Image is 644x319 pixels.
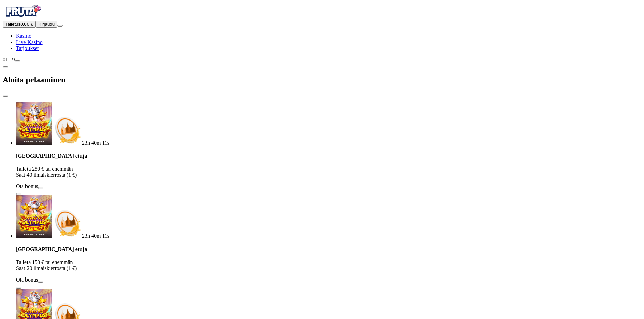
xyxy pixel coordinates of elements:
[82,140,109,146] span: countdown
[16,153,641,159] h4: [GEOGRAPHIC_DATA] etuja
[16,102,52,145] img: Gates of Olympus Super Scatter
[20,22,33,27] span: 0.00 €
[82,233,109,239] span: countdown
[52,115,82,145] img: Deposit bonus icon
[57,25,63,27] button: menu
[16,246,641,252] h4: [GEOGRAPHIC_DATA] etuja
[16,193,21,195] button: info
[16,195,52,238] img: Gates of Olympus Super Scatter
[16,45,39,51] a: gift-inverted iconTarjoukset
[16,277,38,283] label: Ota bonus
[5,22,20,27] span: Talletus
[3,3,641,51] nav: Primary
[16,287,21,289] button: info
[16,33,31,39] span: Kasino
[16,39,43,45] a: poker-chip iconLive Kasino
[3,66,8,68] button: chevron-left icon
[3,3,43,19] img: Fruta
[38,22,55,27] span: Kirjaudu
[15,60,20,62] button: live-chat
[16,33,31,39] a: diamond iconKasino
[16,45,39,51] span: Tarjoukset
[3,95,8,97] button: close
[16,39,43,45] span: Live Kasino
[52,208,82,238] img: Deposit bonus icon
[3,15,43,20] a: Fruta
[16,183,38,189] label: Ota bonus
[36,21,57,28] button: Kirjaudu
[3,75,641,84] h2: Aloita pelaaminen
[16,259,641,271] p: Talleta 150 € tai enemmän Saat 20 ilmaiskierrosta (1 €)
[16,166,641,178] p: Talleta 250 € tai enemmän Saat 40 ilmaiskierrosta (1 €)
[3,57,15,62] span: 01:19
[3,21,36,28] button: Talletusplus icon0.00 €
